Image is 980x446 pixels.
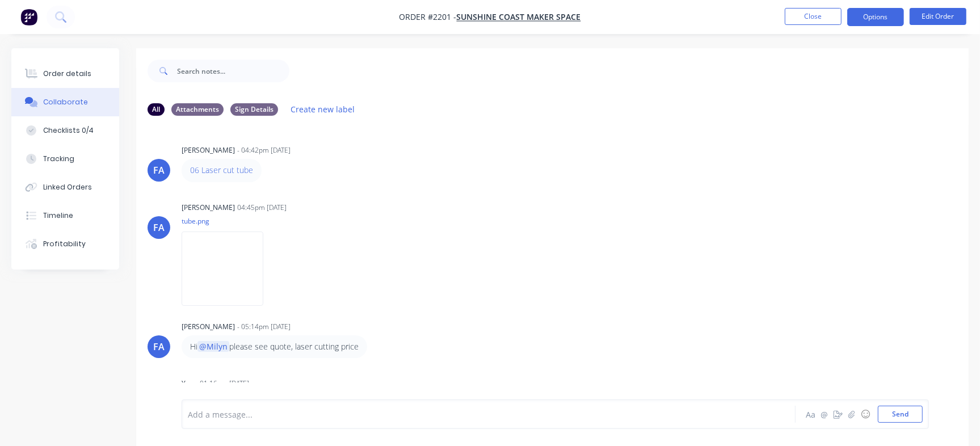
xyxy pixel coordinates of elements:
[11,173,119,201] button: Linked Orders
[11,88,119,116] button: Collaborate
[153,163,165,177] div: FA
[43,239,86,249] div: Profitability
[237,145,291,155] div: - 04:42pm [DATE]
[43,97,88,107] div: Collaborate
[11,60,119,88] button: Order details
[910,8,966,25] button: Edit Order
[182,216,275,226] p: tube.png
[43,182,92,192] div: Linked Orders
[190,165,253,175] a: 06 Laser cut tube
[230,103,278,116] div: Sign Details
[43,211,73,221] div: Timeline
[182,203,235,213] div: [PERSON_NAME]
[190,341,359,352] p: Hi please see quote, laser cutting price
[804,407,818,421] button: Aa
[153,340,165,354] div: FA
[20,9,37,26] img: Factory
[237,322,291,332] div: - 05:14pm [DATE]
[182,145,235,155] div: [PERSON_NAME]
[237,203,287,213] div: 04:45pm [DATE]
[399,12,457,23] span: Order #2201 -
[878,406,923,423] button: Send
[148,103,165,116] div: All
[182,322,235,332] div: [PERSON_NAME]
[153,221,165,234] div: FA
[171,103,224,116] div: Attachments
[457,12,581,23] a: Sunshine Coast Maker Space
[197,341,229,352] span: @Milyn
[43,69,91,79] div: Order details
[818,407,831,421] button: @
[43,125,94,136] div: Checklists 0/4
[859,407,872,421] button: ☺
[11,116,119,145] button: Checklists 0/4
[785,8,842,25] button: Close
[43,154,74,164] div: Tracking
[11,230,119,258] button: Profitability
[285,102,361,117] button: Create new label
[11,201,119,230] button: Timeline
[182,378,194,389] div: You
[847,8,904,26] button: Options
[11,145,119,173] button: Tracking
[196,378,249,389] div: - 01:16pm [DATE]
[177,60,289,82] input: Search notes...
